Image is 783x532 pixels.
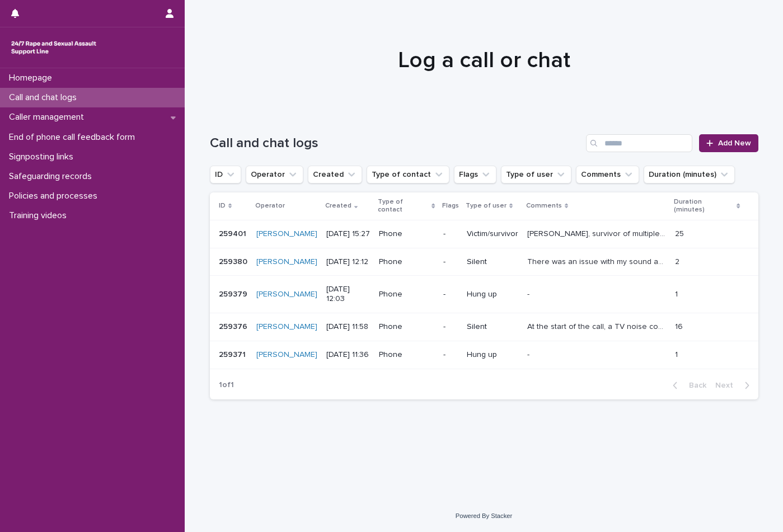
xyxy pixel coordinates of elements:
[210,276,758,313] tr: 259379259379 [PERSON_NAME] [DATE] 12:03Phone-Hung up-- 11
[256,229,317,239] a: [PERSON_NAME]
[675,320,685,332] p: 16
[219,200,226,212] p: ID
[442,200,459,212] p: Flags
[379,257,434,267] p: Phone
[501,166,571,183] button: Type of user
[586,134,692,152] input: Search
[326,285,371,304] p: [DATE] 12:03
[379,350,434,360] p: Phone
[256,257,317,267] a: [PERSON_NAME]
[210,313,758,341] tr: 259376259376 [PERSON_NAME] [DATE] 11:58Phone-SilentAt the start of the call, a TV noise could be ...
[325,200,351,212] p: Created
[219,227,249,239] p: 259401
[443,350,458,360] p: -
[379,290,434,299] p: Phone
[210,135,582,152] h1: Call and chat logs
[467,290,518,299] p: Hung up
[219,288,250,299] p: 259379
[527,255,669,267] p: There was an issue with my sound and/or they couldn't hear me
[674,196,734,216] p: Duration (minutes)
[664,380,711,390] button: Back
[379,322,434,332] p: Phone
[9,36,99,59] img: rhQMoQhaT3yELyF149Cw
[210,371,243,399] p: 1 of 1
[675,348,680,360] p: 1
[256,322,317,332] a: [PERSON_NAME]
[378,196,429,216] p: Type of contact
[675,255,682,267] p: 2
[4,191,106,201] p: Policies and processes
[4,92,86,103] p: Call and chat logs
[219,255,250,267] p: 259380
[4,210,76,221] p: Training videos
[246,166,303,183] button: Operator
[467,229,518,239] p: Victim/survivor
[255,200,285,212] p: Operator
[367,166,449,183] button: Type of contact
[699,134,758,152] a: Add New
[210,248,758,276] tr: 259380259380 [PERSON_NAME] [DATE] 12:12Phone-SilentThere was an issue with my sound and/or they c...
[675,288,680,299] p: 1
[467,257,518,267] p: Silent
[379,229,434,239] p: Phone
[526,200,562,212] p: Comments
[711,380,758,390] button: Next
[682,382,706,389] span: Back
[527,288,532,299] p: -
[467,350,518,360] p: Hung up
[454,166,496,183] button: Flags
[715,382,740,389] span: Next
[4,132,144,143] p: End of phone call feedback form
[256,290,317,299] a: [PERSON_NAME]
[527,227,669,239] p: Chantelle, survivor of multiple forms of sexual violence (between the ages of 4 and 18), mother w...
[210,47,758,74] h1: Log a call or chat
[326,257,371,267] p: [DATE] 12:12
[4,112,93,123] p: Caller management
[576,166,639,183] button: Comments
[326,229,371,239] p: [DATE] 15:27
[456,512,512,519] a: Powered By Stacker
[308,166,362,183] button: Created
[467,322,518,332] p: Silent
[219,320,250,332] p: 259376
[675,227,686,239] p: 25
[4,73,61,83] p: Homepage
[326,350,371,360] p: [DATE] 11:36
[443,257,458,267] p: -
[256,350,317,360] a: [PERSON_NAME]
[443,290,458,299] p: -
[219,348,248,360] p: 259371
[718,139,751,147] span: Add New
[443,322,458,332] p: -
[527,320,669,332] p: At the start of the call, a TV noise could be heard and then the call went completely silent (pos...
[210,166,241,183] button: ID
[210,341,758,369] tr: 259371259371 [PERSON_NAME] [DATE] 11:36Phone-Hung up-- 11
[4,152,82,162] p: Signposting links
[210,220,758,248] tr: 259401259401 [PERSON_NAME] [DATE] 15:27Phone-Victim/survivor[PERSON_NAME], survivor of multiple f...
[4,171,101,182] p: Safeguarding records
[644,166,735,183] button: Duration (minutes)
[527,348,532,360] p: -
[326,322,371,332] p: [DATE] 11:58
[443,229,458,239] p: -
[466,200,507,212] p: Type of user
